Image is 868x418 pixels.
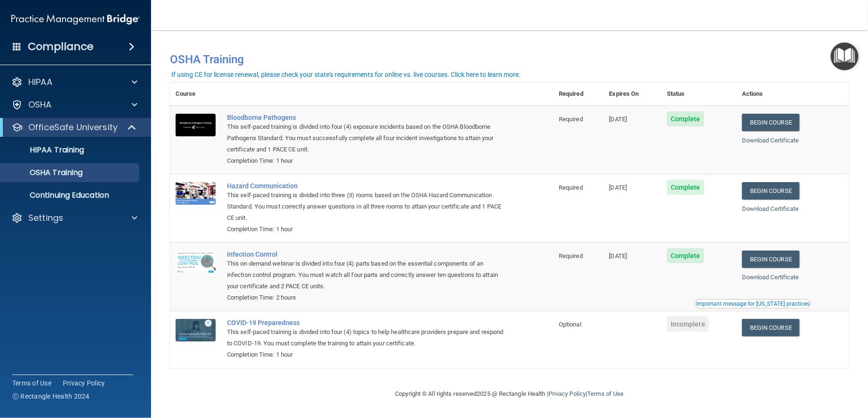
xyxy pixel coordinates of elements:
a: Terms of Use [12,378,51,388]
a: HIPAA [11,76,137,88]
h4: Compliance [28,40,93,53]
a: Begin Course [742,114,800,131]
div: If using CE for license renewal, please check your state's requirements for online vs. live cours... [171,71,521,78]
span: Required [559,116,583,123]
div: Completion Time: 1 hour [227,155,506,167]
div: This self-paced training is divided into four (4) exposure incidents based on the OSHA Bloodborne... [227,121,506,155]
span: [DATE] [609,116,627,123]
a: Infection Control [227,251,506,258]
span: Complete [667,111,704,126]
a: Privacy Policy [63,378,105,388]
p: Continuing Education [6,191,135,200]
button: Read this if you are a dental practitioner in the state of CA [695,299,811,309]
button: If using CE for license renewal, please check your state's requirements for online vs. live cours... [170,70,522,79]
div: Important message for [US_STATE] practices [696,301,809,307]
a: Download Certificate [742,205,799,212]
p: Settings [28,212,63,224]
p: OfficeSafe University [28,122,118,133]
a: COVID-19 Preparedness [227,319,506,326]
span: [DATE] [609,184,627,191]
a: OfficeSafe University [11,122,137,133]
a: Download Certificate [742,274,799,281]
div: This self-paced training is divided into three (3) rooms based on the OSHA Hazard Communication S... [227,190,506,224]
div: This on-demand webinar is divided into four (4) parts based on the essential components of an inf... [227,258,506,292]
span: Required [559,252,583,259]
a: Begin Course [742,182,800,200]
th: Expires On [604,83,661,106]
a: Privacy Policy [548,390,586,397]
a: OSHA [11,99,137,110]
th: Course [170,83,221,106]
a: Bloodborne Pathogens [227,114,506,121]
span: Optional [559,321,581,328]
div: Completion Time: 1 hour [227,224,506,235]
div: Completion Time: 1 hour [227,349,506,360]
span: Incomplete [667,317,709,332]
button: Open Resource Center [831,42,859,70]
th: Actions [736,83,849,106]
p: HIPAA [28,76,52,88]
a: Begin Course [742,251,800,268]
a: Download Certificate [742,137,799,144]
span: Complete [667,180,704,195]
span: [DATE] [609,252,627,259]
span: Ⓒ Rectangle Health 2024 [12,392,90,401]
div: This self-paced training is divided into four (4) topics to help healthcare providers prepare and... [227,326,506,349]
p: HIPAA Training [6,145,84,155]
a: Begin Course [742,319,800,336]
th: Status [661,83,736,106]
span: Required [559,184,583,191]
img: PMB logo [11,10,140,29]
span: Complete [667,248,704,263]
th: Required [553,83,604,106]
a: Settings [11,212,137,224]
p: OSHA [28,99,52,110]
a: Terms of Use [587,390,624,397]
div: Completion Time: 2 hours [227,292,506,303]
div: Copyright © All rights reserved 2025 @ Rectangle Health | | [337,379,682,409]
iframe: Drift Widget Chat Controller [692,351,857,389]
a: Hazard Communication [227,182,506,190]
h4: OSHA Training [170,53,849,66]
p: OSHA Training [6,168,83,177]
